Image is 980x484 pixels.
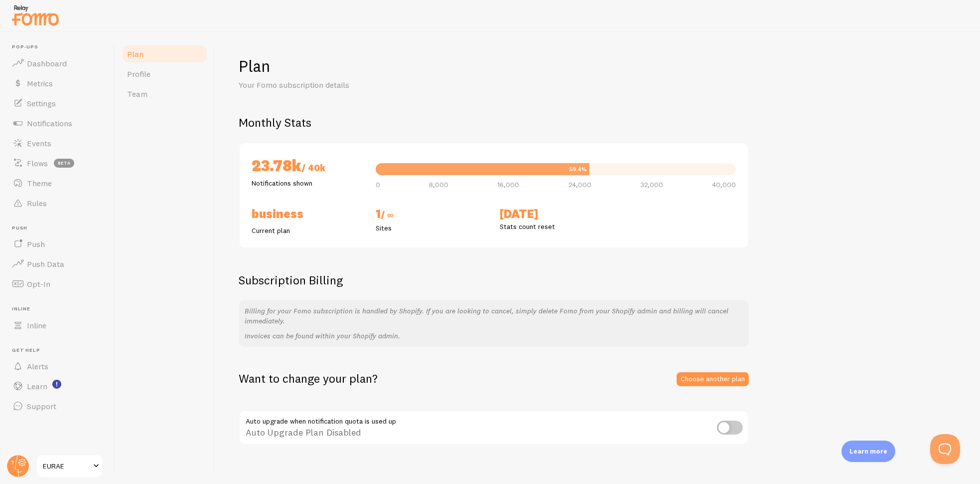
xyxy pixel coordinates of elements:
span: Profile [127,69,150,79]
div: Auto Upgrade Plan Disabled [239,410,749,447]
h2: 23.78k [252,155,364,178]
a: Events [6,133,109,153]
span: Metrics [27,78,53,88]
span: Push Data [27,259,64,269]
a: Opt-In [6,274,109,294]
a: Profile [121,64,208,84]
a: Settings [6,93,109,113]
h1: Plan [239,56,956,76]
a: Push Data [6,254,109,274]
span: Events [27,138,51,148]
span: Push [27,239,45,249]
span: Alerts [27,361,48,371]
a: Team [121,84,208,104]
div: Learn more [841,441,895,462]
span: 16,000 [497,181,519,188]
span: Pop-ups [12,44,109,50]
a: Notifications [6,113,109,133]
p: Current plan [252,226,364,236]
p: Learn more [849,447,887,456]
a: Theme [6,173,109,193]
span: 24,000 [568,181,591,188]
a: Plan [121,44,208,64]
span: Support [27,401,56,411]
span: Learn [27,381,47,391]
a: Support [6,396,109,416]
p: Notifications shown [252,178,364,188]
span: Get Help [12,347,109,354]
p: Sites [376,223,488,233]
span: Inline [27,320,46,330]
p: Stats count reset [500,222,612,232]
span: Inline [12,306,109,312]
a: Learn [6,376,109,396]
h2: [DATE] [500,206,612,222]
span: EURAE [43,460,90,472]
span: Push [12,225,109,232]
h2: Business [252,206,364,222]
div: 59.4% [569,166,587,172]
a: Rules [6,193,109,213]
p: Billing for your Fomo subscription is handled by Shopify. If you are looking to cancel, simply de... [245,306,743,326]
a: Flows beta [6,153,109,173]
span: Flows [27,158,48,168]
p: Invoices can be found within your Shopify admin. [245,331,743,341]
h2: Subscription Billing [239,272,749,288]
span: Team [127,89,147,99]
span: Settings [27,98,56,108]
span: Theme [27,178,52,188]
span: Rules [27,198,47,208]
iframe: Help Scout Beacon - Open [930,434,960,464]
img: fomo-relay-logo-orange.svg [10,2,60,28]
span: / ∞ [381,209,394,221]
span: Notifications [27,118,72,128]
svg: <p>Watch New Feature Tutorials!</p> [52,380,61,389]
h2: 1 [376,206,488,223]
span: 8,000 [429,181,448,188]
span: 40,000 [712,181,736,188]
span: Opt-In [27,279,50,289]
a: Alerts [6,356,109,376]
a: Choose another plan [677,372,749,386]
span: 0 [376,181,380,188]
h2: Want to change your plan? [239,371,378,386]
span: 32,000 [640,181,663,188]
a: Metrics [6,73,109,93]
span: / 40k [301,162,325,174]
a: Push [6,234,109,254]
a: Dashboard [6,53,109,73]
span: Plan [127,49,143,59]
a: EURAE [36,454,103,478]
a: Inline [6,315,109,335]
span: beta [54,159,74,168]
p: Your Fomo subscription details [239,79,478,91]
h2: Monthly Stats [239,115,956,130]
span: Dashboard [27,58,67,68]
